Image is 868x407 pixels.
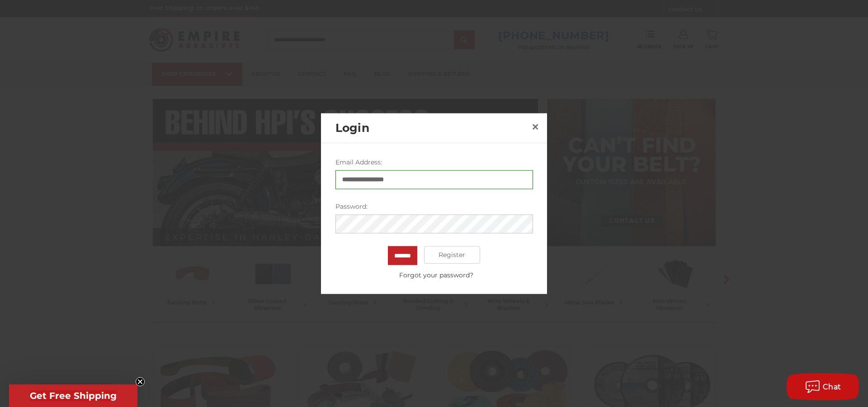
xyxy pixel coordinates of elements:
a: Forgot your password? [340,270,533,280]
label: Password: [335,201,533,211]
label: Email Address: [335,157,533,167]
span: Get Free Shipping [30,390,117,401]
button: Chat [787,373,859,400]
a: Register [424,246,481,264]
span: Chat [823,383,841,391]
a: Close [528,120,542,134]
button: Close teaser [136,377,145,386]
span: × [531,118,539,136]
h2: Login [335,119,528,136]
div: Get Free ShippingClose teaser [9,384,137,407]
